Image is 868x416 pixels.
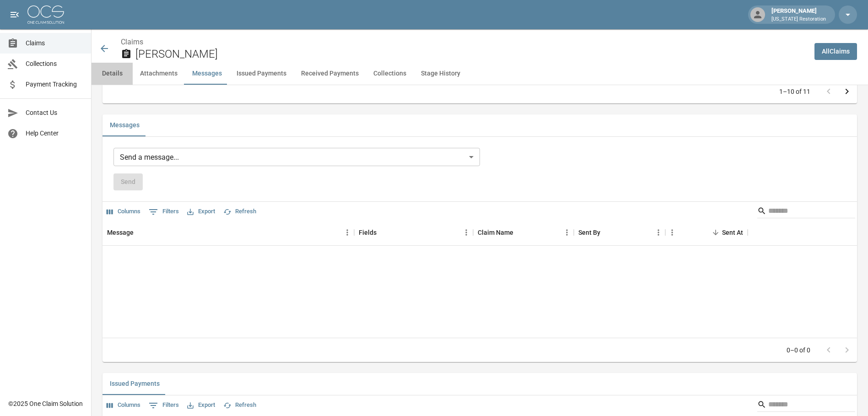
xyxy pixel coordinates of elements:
button: Menu [560,226,574,239]
button: Select columns [104,205,143,219]
div: related-list tabs [102,114,857,136]
a: Claims [121,38,143,46]
button: Refresh [221,398,259,412]
div: Sent At [665,220,748,245]
span: Help Center [26,129,84,138]
span: Contact Us [26,108,84,118]
div: Message [107,220,134,245]
div: anchor tabs [92,63,868,85]
button: Collections [366,63,414,85]
button: Issued Payments [102,373,167,395]
div: © 2025 One Claim Solution [8,399,83,408]
button: Messages [102,114,147,136]
button: Go to next page [838,82,856,101]
p: 0–0 of 0 [787,346,810,355]
button: Issued Payments [229,63,294,85]
div: Claim Name [473,220,574,245]
span: Payment Tracking [26,80,84,89]
button: Menu [340,226,354,239]
button: Menu [652,226,665,239]
button: Received Payments [294,63,366,85]
span: Claims [26,38,84,48]
button: Attachments [133,63,185,85]
span: Collections [26,59,84,69]
button: Details [92,63,133,85]
button: Show filters [146,398,181,413]
button: Sort [709,226,722,239]
button: Refresh [221,205,259,219]
div: Search [757,204,855,220]
div: Fields [359,220,377,245]
button: Sort [600,226,613,239]
button: Export [185,205,217,219]
div: Fields [354,220,473,245]
button: open drawer [5,5,24,24]
button: Select columns [104,398,143,412]
button: Stage History [414,63,468,85]
button: Sort [513,226,526,239]
button: Export [185,398,217,412]
img: ocs-logo-white-transparent.png [27,5,64,24]
button: Menu [665,226,679,239]
p: 1–10 of 11 [779,87,810,96]
div: Claim Name [478,220,513,245]
div: Sent By [574,220,665,245]
a: AllClaims [814,43,857,60]
p: [US_STATE] Restoration [771,16,826,23]
button: Sort [134,226,146,239]
h2: [PERSON_NAME] [135,48,807,61]
nav: breadcrumb [121,37,807,48]
div: Search [757,397,855,414]
button: Menu [459,226,473,239]
div: Message [102,220,354,245]
div: related-list tabs [102,373,857,395]
div: Sent By [578,220,600,245]
div: [PERSON_NAME] [768,6,830,23]
button: Sort [377,226,389,239]
div: Send a message... [113,148,480,166]
button: Messages [185,63,229,85]
div: Sent At [722,220,743,245]
button: Show filters [146,205,181,219]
